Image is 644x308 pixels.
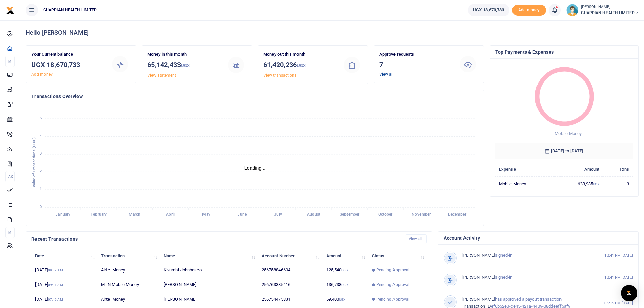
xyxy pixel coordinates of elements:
li: Wallet ballance [465,4,512,16]
tspan: August [307,212,320,217]
p: Money in this month [147,51,220,58]
td: 623,935 [554,176,603,191]
th: Status: activate to sort column ascending [368,248,427,263]
small: 07:46 AM [48,298,63,301]
a: profile-user [PERSON_NAME] GUARDIAN HEALTH LIMITED [566,4,639,16]
a: View all [379,72,394,77]
a: View statement [147,73,176,78]
text: Value of Transactions (UGX ) [32,137,37,188]
tspan: March [129,212,141,217]
td: Airtel Money [97,263,160,278]
th: Account Number: activate to sort column ascending [258,248,323,263]
small: 05:15 PM [DATE] [604,300,633,306]
span: Pending Approval [376,296,410,302]
a: View all [406,234,427,243]
td: 256754475831 [258,292,323,307]
p: Approve requests [379,51,452,58]
small: UGX [181,63,190,68]
p: signed-in [462,274,590,281]
th: Expense [495,162,554,176]
tspan: September [340,212,360,217]
h4: Transactions Overview [31,93,478,100]
h3: 61,420,236 [263,60,336,71]
small: 12:41 PM [DATE] [604,275,633,280]
td: Airtel Money [97,292,160,307]
small: [PERSON_NAME] [581,4,639,10]
td: [DATE] [31,278,97,292]
span: [PERSON_NAME] [462,297,495,302]
small: UGX [593,182,599,186]
td: [PERSON_NAME] [160,292,258,307]
h3: UGX 18,670,733 [31,60,104,70]
th: Txns [603,162,633,176]
h4: Top Payments & Expenses [495,48,633,56]
tspan: October [378,212,393,217]
td: 59,400 [322,292,368,307]
th: Amount [554,162,603,176]
h3: 7 [379,60,452,70]
li: M [5,56,15,67]
small: 09:32 AM [48,268,63,272]
a: Add money [31,72,53,77]
div: Open Intercom Messenger [621,285,637,301]
tspan: 4 [40,134,42,138]
img: logo-small [6,6,14,15]
a: UGX 18,670,733 [468,4,509,16]
td: [DATE] [31,292,97,307]
small: UGX [341,283,348,287]
h4: Recent Transactions [31,235,400,243]
p: Your Current balance [31,51,104,58]
td: MTN Mobile Money [97,278,160,292]
small: UGX [341,268,348,272]
th: Name: activate to sort column ascending [160,248,258,263]
tspan: 5 [40,116,42,120]
tspan: June [237,212,247,217]
td: Kivumbi Johnbosco [160,263,258,278]
li: M [5,227,15,238]
td: 125,540 [322,263,368,278]
tspan: 3 [40,151,42,156]
a: Add money [512,7,546,12]
img: profile-user [566,4,578,16]
th: Transaction: activate to sort column ascending [97,248,160,263]
h6: [DATE] to [DATE] [495,143,633,159]
tspan: May [202,212,210,217]
span: GUARDIAN HEALTH LIMITED [581,10,639,16]
text: Loading... [244,165,266,171]
td: 136,738 [322,278,368,292]
tspan: December [448,212,467,217]
p: Money out this month [263,51,336,58]
th: Amount: activate to sort column ascending [322,248,368,263]
a: logo-small logo-large logo-large [6,7,14,13]
small: 12:41 PM [DATE] [604,253,633,258]
td: [DATE] [31,263,97,278]
td: 256758846604 [258,263,323,278]
small: UGX [297,63,306,68]
td: 3 [603,176,633,191]
tspan: 0 [40,205,42,209]
td: 256763385416 [258,278,323,292]
h4: Account Activity [444,234,633,242]
small: UGX [339,298,345,301]
li: Toup your wallet [512,5,546,16]
td: Mobile Money [495,176,554,191]
span: GUARDIAN HEALTH LIMITED [41,7,99,13]
tspan: 1 [40,187,42,191]
tspan: February [91,212,107,217]
span: Add money [512,5,546,16]
tspan: November [412,212,431,217]
tspan: April [166,212,174,217]
li: Ac [5,171,15,182]
small: 09:31 AM [48,283,63,287]
h3: 65,142,433 [147,60,220,71]
th: Date: activate to sort column descending [31,248,97,263]
tspan: 2 [40,169,42,173]
span: [PERSON_NAME] [462,275,495,280]
span: Pending Approval [376,267,410,273]
span: [PERSON_NAME] [462,253,495,258]
td: [PERSON_NAME] [160,278,258,292]
tspan: January [55,212,70,217]
span: UGX 18,670,733 [473,7,504,14]
span: Pending Approval [376,282,410,288]
tspan: July [274,212,282,217]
